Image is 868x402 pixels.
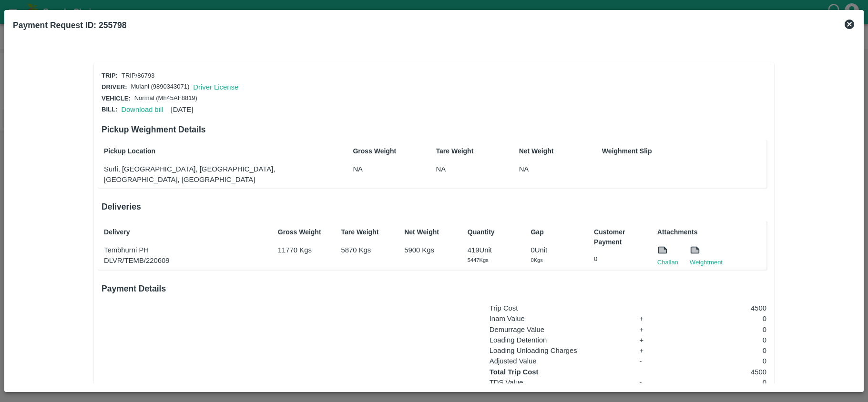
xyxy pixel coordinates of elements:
[122,71,154,80] p: TRIP/86793
[490,303,628,313] p: Trip Cost
[131,82,189,91] p: Mulani (9890343071)
[674,303,766,313] p: 4500
[104,245,266,255] p: Tembhurni PH
[102,83,127,90] span: Driver:
[341,227,392,237] p: Tare Weight
[640,335,663,345] p: +
[468,245,519,255] p: 419 Unit
[674,335,766,345] p: 0
[134,94,197,103] p: Normal (Mh45AF8819)
[490,345,628,356] p: Loading Unloading Charges
[531,257,542,263] span: 0 Kgs
[490,368,539,376] strong: Total Trip Cost
[104,164,321,185] p: Surli, [GEOGRAPHIC_DATA], [GEOGRAPHIC_DATA], [GEOGRAPHIC_DATA], [GEOGRAPHIC_DATA]
[404,245,456,255] p: 5900 Kgs
[519,146,571,156] p: Net Weight
[594,255,645,264] p: 0
[640,345,663,356] p: +
[674,367,766,377] p: 4500
[353,146,404,156] p: Gross Weight
[490,356,628,366] p: Adjusted Value
[278,227,329,237] p: Gross Weight
[490,335,628,345] p: Loading Detention
[674,377,766,388] p: 0
[674,345,766,356] p: 0
[657,258,678,267] a: Challan
[171,106,194,113] span: [DATE]
[531,227,582,237] p: Gap
[102,200,766,213] h6: Deliveries
[490,324,628,335] p: Demurrage Value
[102,106,117,113] span: Bill:
[490,377,628,388] p: TDS Value
[436,146,488,156] p: Tare Weight
[193,83,238,91] a: Driver License
[102,123,766,136] h6: Pickup Weighment Details
[102,72,118,79] span: Trip:
[102,95,131,102] span: Vehicle:
[490,313,628,324] p: Inam Value
[640,313,663,324] p: +
[690,258,723,267] a: Weightment
[657,227,764,237] p: Attachments
[353,164,404,174] p: NA
[531,245,582,255] p: 0 Unit
[13,20,126,30] b: Payment Request ID: 255798
[640,324,663,335] p: +
[121,106,163,113] a: Download bill
[640,356,663,366] p: -
[436,164,488,174] p: NA
[104,255,266,266] p: DLVR/TEMB/220609
[102,282,766,295] h6: Payment Details
[468,257,489,263] span: 5447 Kgs
[674,356,766,366] p: 0
[278,245,329,255] p: 11770 Kgs
[594,227,645,247] p: Customer Payment
[404,227,456,237] p: Net Weight
[468,227,519,237] p: Quantity
[674,324,766,335] p: 0
[519,164,571,174] p: NA
[602,146,764,156] p: Weighment Slip
[674,313,766,324] p: 0
[341,245,392,255] p: 5870 Kgs
[640,377,663,388] p: -
[104,146,321,156] p: Pickup Location
[104,227,266,237] p: Delivery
